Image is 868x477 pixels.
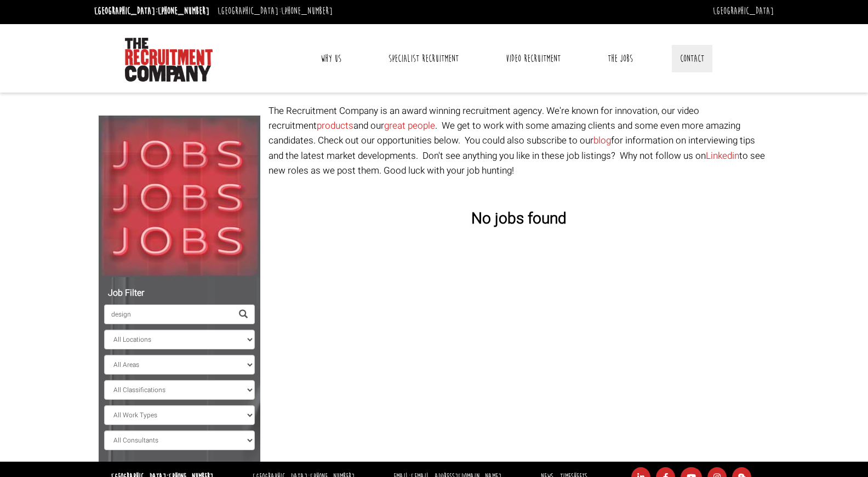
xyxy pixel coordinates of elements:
[384,119,435,133] a: great people
[104,289,255,298] h5: Job Filter
[269,211,770,228] h3: No jobs found
[706,149,739,163] a: Linkedin
[215,2,335,20] li: [GEOGRAPHIC_DATA]:
[599,45,641,72] a: The Jobs
[498,45,569,72] a: Video Recruitment
[104,304,232,324] input: Search
[672,45,712,72] a: Contact
[281,5,333,17] a: [PHONE_NUMBER]
[269,104,770,178] p: The Recruitment Company is an award winning recruitment agency. We're known for innovation, our v...
[158,5,209,17] a: [PHONE_NUMBER]
[312,45,350,72] a: Why Us
[92,2,212,20] li: [GEOGRAPHIC_DATA]:
[593,134,611,147] a: blog
[380,45,467,72] a: Specialist Recruitment
[713,5,774,17] a: [GEOGRAPHIC_DATA]
[99,116,260,277] img: Jobs, Jobs, Jobs
[125,38,213,82] img: The Recruitment Company
[317,119,353,133] a: products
